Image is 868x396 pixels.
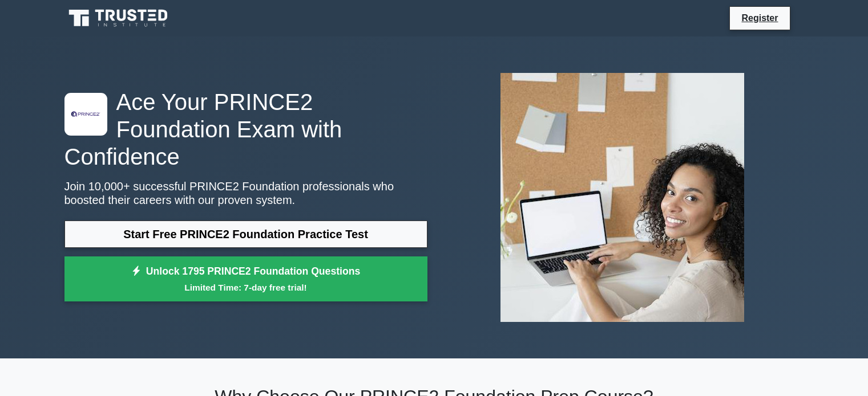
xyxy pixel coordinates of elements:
a: Unlock 1795 PRINCE2 Foundation QuestionsLimited Time: 7-day free trial! [64,256,427,302]
p: Join 10,000+ successful PRINCE2 Foundation professionals who boosted their careers with our prove... [64,179,427,207]
a: Start Free PRINCE2 Foundation Practice Test [64,221,427,248]
small: Limited Time: 7-day free trial! [79,281,413,294]
h1: Ace Your PRINCE2 Foundation Exam with Confidence [64,88,427,170]
a: Register [734,11,785,25]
